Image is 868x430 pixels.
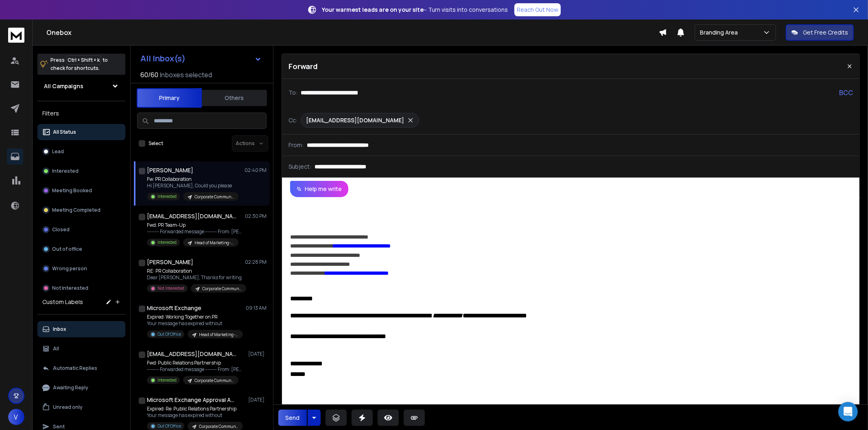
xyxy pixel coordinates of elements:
p: Meeting Completed [52,207,101,213]
strong: Your warmest leads are on your site [322,6,424,13]
img: logo [8,28,24,43]
button: Help me write [290,181,348,197]
button: Closed [37,222,125,238]
p: Sent [53,423,65,430]
h3: Custom Labels [42,298,83,306]
p: Fwd: PR Team-Up [147,222,245,228]
p: Expired: Re: Public Relations Partnership [147,406,243,412]
p: All [53,345,59,352]
p: ---------- Forwarded message --------- From: [PERSON_NAME] [147,228,245,235]
h1: [PERSON_NAME] [147,166,193,174]
p: Head of Marketing-Campaign-Sep-1 [199,332,238,338]
h1: [EMAIL_ADDRESS][DOMAIN_NAME] +1 [147,212,236,220]
button: Out of office [37,241,125,257]
p: [DATE] [248,397,267,403]
p: Cc: [289,116,297,124]
button: Meeting Completed [37,202,125,218]
p: 02:28 PM [245,259,267,265]
a: Reach Out Now [514,3,561,16]
p: Corporate Communications-Campaign-Sep-1 [195,194,234,200]
p: Awaiting Reply [53,384,88,391]
button: Not Interested [37,280,125,296]
p: Subject: [289,163,311,171]
button: V [8,409,24,425]
h1: Onebox [46,28,659,37]
p: Not Interested [157,285,184,291]
p: Not Interested [52,285,88,291]
p: Closed [52,226,70,233]
button: Inbox [37,321,125,337]
span: 60 / 60 [140,70,158,80]
p: Wrong person [52,265,87,272]
p: Meeting Booked [52,187,92,194]
p: Your message has expired without [147,320,243,327]
p: Expired: Working Together on PR [147,314,243,320]
p: BCC [839,88,853,98]
h1: Microsoft Exchange Approval Assistant [147,396,236,404]
button: Others [202,89,267,107]
p: – Turn visits into conversations [322,6,508,14]
p: Out Of Office [157,331,181,337]
p: Get Free Credits [803,28,848,37]
p: Interested [52,168,79,174]
p: 02:30 PM [245,213,267,219]
p: Corporate Communications-Campaign-Sep-1 [202,286,241,292]
button: Unread only [37,399,125,415]
p: Automatic Replies [53,365,97,371]
p: Fw: PR Collaboration [147,176,238,182]
button: Wrong person [37,261,125,277]
h1: Microsoft Exchange [147,304,201,312]
p: RE: PR Collaboration [147,268,245,274]
p: From: [289,141,304,149]
p: To: [289,89,297,97]
p: Corporate Communications-Campaign-Sep-1 [199,423,238,430]
p: Inbox [53,326,66,332]
button: Meeting Booked [37,182,125,199]
h3: Filters [37,108,125,119]
button: Automatic Replies [37,360,125,376]
label: Select [149,140,163,147]
h3: Inboxes selected [160,70,212,80]
h1: [EMAIL_ADDRESS][DOMAIN_NAME] +1 [147,350,236,358]
p: Head of Marketing-Campaign-Sep-1 [195,240,234,246]
p: [DATE] [248,351,267,357]
p: Forward [289,61,318,72]
p: Unread only [53,404,83,410]
p: Your message has expired without [147,412,243,419]
h1: All Inbox(s) [140,54,186,63]
button: Awaiting Reply [37,380,125,396]
button: Get Free Credits [786,24,854,41]
p: Interested [157,377,177,383]
p: Corporate Communications-Campaign-Sep-1 [195,378,234,384]
p: Press to check for shortcuts. [50,56,108,72]
h1: [PERSON_NAME] [147,258,193,266]
button: All Status [37,124,125,140]
p: Lead [52,148,64,155]
p: Branding Area [700,28,741,37]
button: All Campaigns [37,78,125,94]
p: All Status [53,129,76,135]
div: Open Intercom Messenger [838,402,858,421]
button: All Inbox(s) [134,50,268,67]
p: Reach Out Now [517,6,558,14]
span: Ctrl + Shift + k [66,55,101,65]
button: Interested [37,163,125,179]
p: [EMAIL_ADDRESS][DOMAIN_NAME] [306,116,404,124]
p: Hi [PERSON_NAME], Could you please [147,182,238,189]
button: Primary [137,88,202,108]
p: 09:13 AM [246,305,267,311]
p: Dear [PERSON_NAME], Thanks for writing [147,274,245,281]
p: ---------- Forwarded message --------- From: [PERSON_NAME] [147,366,245,373]
h1: All Campaigns [44,82,83,90]
p: Out of office [52,246,82,252]
p: Interested [157,239,177,245]
p: 02:40 PM [245,167,267,174]
button: Send [278,410,307,426]
button: All [37,341,125,357]
button: Lead [37,143,125,160]
p: Out Of Office [157,423,181,429]
p: Fwd: Public Relations Partnership [147,360,245,366]
p: Interested [157,193,177,200]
